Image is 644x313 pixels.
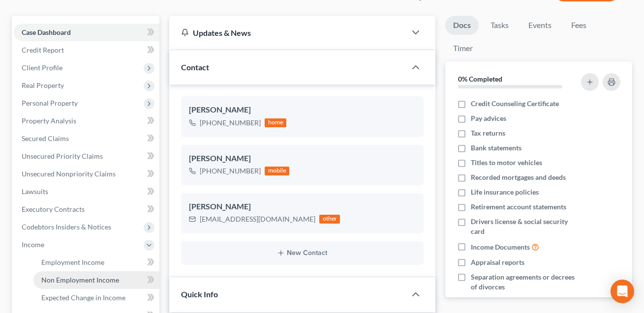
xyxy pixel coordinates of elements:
div: other [319,215,340,224]
div: [PERSON_NAME] [189,104,415,116]
span: Property Analysis [22,116,76,125]
div: Open Intercom Messenger [611,280,634,303]
a: Executory Contracts [14,200,159,218]
div: Updates & News [181,28,394,38]
span: Contact [181,62,209,72]
span: Appraisal reports [471,257,524,267]
span: Client Profile [22,63,62,72]
span: Lawsuits [22,187,48,196]
a: Docs [445,16,479,35]
span: Tax returns [471,128,505,138]
a: Property Analysis [14,112,159,130]
div: home [265,118,286,127]
span: Titles to motor vehicles [471,158,542,168]
a: Credit Report [14,41,159,59]
span: Unsecured Priority Claims [22,152,103,160]
span: Retirement account statements [471,202,566,212]
span: Life insurance policies [471,187,539,197]
span: Case Dashboard [22,28,71,36]
span: Unsecured Nonpriority Claims [22,170,116,178]
a: Case Dashboard [14,24,159,41]
span: Quick Info [181,289,218,299]
span: Bank statements [471,143,521,153]
a: Unsecured Priority Claims [14,147,159,165]
span: Personal Property [22,99,78,107]
span: Employment Income [41,258,104,266]
div: [PERSON_NAME] [189,201,415,213]
div: [PHONE_NUMBER] [200,118,261,128]
a: Secured Claims [14,130,159,147]
button: New Contact [189,249,415,257]
div: [EMAIL_ADDRESS][DOMAIN_NAME] [200,214,315,224]
span: Non Employment Income [41,276,119,284]
a: Tasks [483,16,517,35]
a: Lawsuits [14,183,159,200]
span: Separation agreements or decrees of divorces [471,272,577,292]
a: Unsecured Nonpriority Claims [14,165,159,183]
span: Income [22,240,44,249]
a: Non Employment Income [33,271,159,289]
div: mobile [265,167,289,175]
div: [PERSON_NAME] [189,153,415,165]
a: Employment Income [33,254,159,271]
span: Pay advices [471,114,506,123]
span: Credit Report [22,46,64,54]
div: [PHONE_NUMBER] [200,166,261,176]
span: Secured Claims [22,134,69,142]
span: Income Documents [471,242,530,252]
span: Executory Contracts [22,205,85,213]
a: Expected Change in Income [33,289,159,307]
span: Recorded mortgages and deeds [471,172,566,182]
span: Expected Change in Income [41,293,125,302]
span: Drivers license & social security card [471,217,577,236]
span: Credit Counseling Certificate [471,99,559,109]
strong: 0% Completed [458,75,502,83]
span: Codebtors Insiders & Notices [22,223,111,231]
a: Timer [445,39,481,58]
span: Real Property [22,81,64,89]
a: Events [521,16,559,35]
a: Fees [563,16,595,35]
